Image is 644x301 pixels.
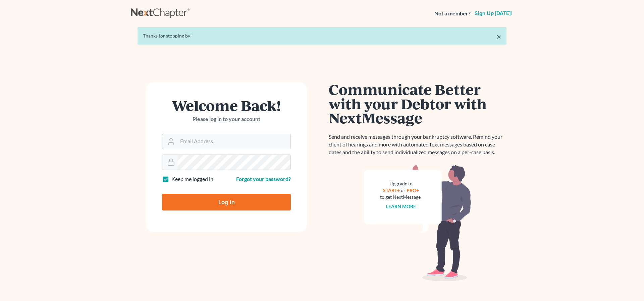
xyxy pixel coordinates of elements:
a: × [496,33,501,41]
input: Email Address [177,134,290,149]
img: nextmessage_bg-59042aed3d76b12b5cd301f8e5b87938c9018125f34e5fa2b7a6b67550977c72.svg [364,164,471,282]
a: Sign up [DATE]! [473,11,513,16]
div: Upgrade to [380,180,422,187]
a: Forgot your password? [236,176,291,182]
h1: Communicate Better with your Debtor with NextMessage [329,82,506,125]
strong: Not a member? [434,10,471,17]
a: PRO+ [407,187,419,193]
div: to get NextMessage. [380,194,422,200]
p: Please log in to your account [162,115,291,123]
input: Log In [162,194,291,210]
a: Learn more [386,203,416,209]
p: Send and receive messages through your bankruptcy software. Remind your client of hearings and mo... [329,133,506,156]
label: Keep me logged in [171,175,213,183]
div: Thanks for stopping by! [143,33,501,39]
a: START+ [383,187,400,193]
h1: Welcome Back! [162,98,291,113]
span: or [401,187,406,193]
